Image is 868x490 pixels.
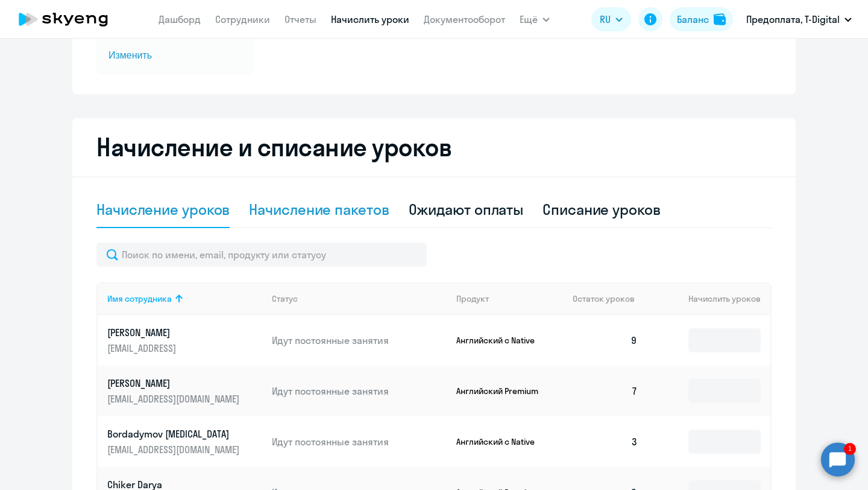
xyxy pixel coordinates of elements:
a: Документооборот [424,13,505,25]
span: RU [600,12,611,27]
p: [PERSON_NAME] [107,326,242,339]
div: Имя сотрудника [107,293,262,304]
div: Начисление уроков [96,200,230,219]
p: Английский с Native [456,335,547,346]
div: Продукт [456,293,564,304]
th: Начислить уроков [647,282,770,315]
a: [PERSON_NAME][EMAIL_ADDRESS] [107,326,262,355]
p: Английский Premium [456,386,547,396]
input: Поиск по имени, email, продукту или статусу [96,243,427,267]
p: Идут постоянные занятия [272,334,447,347]
span: Ещё [520,12,538,27]
p: [EMAIL_ADDRESS][DOMAIN_NAME] [107,443,242,456]
span: Изменить [108,48,242,63]
button: Ещё [520,7,550,31]
td: 3 [563,416,647,467]
a: Начислить уроки [331,13,409,25]
a: Отчеты [285,13,316,25]
button: Балансbalance [670,7,733,31]
button: RU [591,7,631,31]
h2: Начисление и списание уроков [96,133,772,162]
a: Сотрудники [215,13,270,25]
div: Списание уроков [542,200,661,219]
p: [EMAIL_ADDRESS] [107,342,242,355]
div: Остаток уроков [573,293,647,304]
p: Предоплата, T-Digital [746,12,840,27]
div: Баланс [677,12,709,27]
a: [PERSON_NAME][EMAIL_ADDRESS][DOMAIN_NAME] [107,377,262,406]
div: Статус [272,293,298,304]
p: [PERSON_NAME] [107,377,242,390]
p: [EMAIL_ADDRESS][DOMAIN_NAME] [107,392,242,406]
p: Идут постоянные занятия [272,435,447,448]
button: Предоплата, T-Digital [740,5,858,34]
td: 7 [563,366,647,416]
p: Английский с Native [456,436,547,447]
div: Ожидают оплаты [409,200,524,219]
td: 9 [563,315,647,366]
span: Остаток уроков [573,293,635,304]
a: Bordadymov [MEDICAL_DATA][EMAIL_ADDRESS][DOMAIN_NAME] [107,427,262,456]
p: Идут постоянные занятия [272,384,447,398]
div: Начисление пакетов [249,200,389,219]
div: Продукт [456,293,489,304]
img: balance [714,13,726,25]
a: Дашборд [159,13,201,25]
div: Статус [272,293,447,304]
p: Bordadymov [MEDICAL_DATA] [107,427,242,441]
div: Имя сотрудника [107,293,172,304]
